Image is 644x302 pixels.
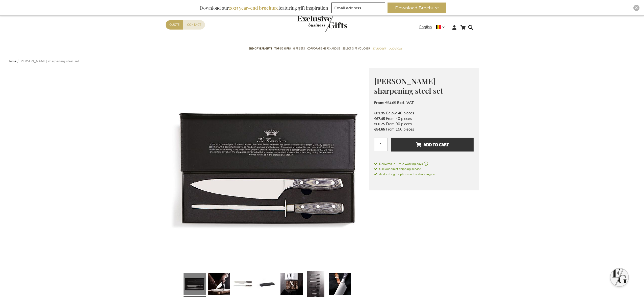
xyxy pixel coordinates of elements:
span: English [419,24,432,30]
span: €67.45 [374,116,385,121]
a: Vinga Of Sweden Kaiser Honing Set [184,271,206,299]
li: Below 40 pieces [374,111,474,116]
a: Vinga Of Sweden Kaiser Honing Set [256,271,278,299]
a: Vinga Of Sweden Kaiser Honing Set [280,271,303,299]
a: Quote [166,20,183,30]
button: Download Brochure [388,3,446,13]
span: €54.65 [374,127,385,132]
a: store logo [297,15,322,32]
input: Qty [374,138,388,151]
a: Home [8,59,16,64]
span: Excl. VAT [397,100,414,105]
a: Delivered in 1 to 2 working days [374,162,474,166]
span: Gift Sets [293,46,305,51]
div: Close [633,5,639,11]
span: TOP 50 Gifts [274,46,291,51]
span: Corporate Merchandise [307,46,340,51]
a: Vinga Of Sweden Kaiser Honing Set [307,271,325,299]
span: €81.95 [374,111,385,116]
a: Vinga Of Sweden Kaiser Honing Set [232,271,254,299]
span: From: [374,100,384,105]
span: €60.75 [374,122,385,127]
span: Select Gift Voucher [343,46,370,51]
a: Add extra gift options in the shopping cart [374,171,474,177]
span: Use our direct shipping service [374,167,421,171]
div: English [419,24,448,30]
span: [PERSON_NAME] sharpening steel set [374,76,443,96]
span: Add extra gift options in the shopping cart [374,172,436,176]
input: Email address [331,3,385,13]
span: €54.65 [385,100,396,105]
form: marketing offers and promotions [331,3,387,15]
div: Download our featuring gift inspiration [198,3,330,13]
a: Vinga Of Sweden Kaiser Honing Set [329,271,351,299]
strong: [PERSON_NAME] sharpening steel set [19,59,79,64]
a: Use our direct shipping service [374,166,474,171]
b: 2025 year-end brochure [229,5,278,11]
span: End of year gifts [249,46,272,51]
span: Occasions [389,46,402,51]
li: From 40 pieces [374,116,474,121]
button: Add to Cart [391,138,473,152]
li: From 150 pieces [374,127,474,132]
a: Vinga Of Sweden Kaiser Honing Set [208,271,230,299]
span: Add to Cart [416,141,449,149]
img: Close [635,6,638,9]
a: Contact [183,20,205,30]
img: Vinga Of Sweden Kaiser Honing Set [166,68,368,270]
span: By Budget [372,46,386,51]
li: From 90 pieces [374,121,474,127]
img: Exclusive Business gifts logo [297,15,347,32]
